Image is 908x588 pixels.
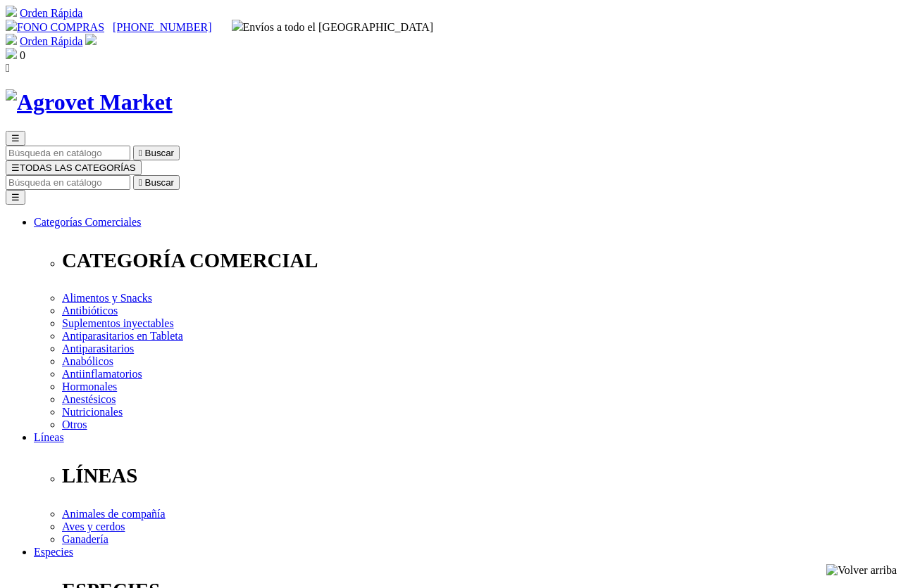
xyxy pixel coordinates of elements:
span: 0 [20,49,25,61]
img: delivery-truck.svg [232,20,243,31]
i:  [6,62,10,74]
a: Anestésicos [62,393,116,405]
span: Buscar [145,148,174,158]
img: shopping-bag.svg [6,48,17,59]
a: Orden Rápida [20,7,82,19]
img: shopping-cart.svg [6,34,17,45]
a: Categorías Comerciales [34,216,141,228]
a: Antiinflamatorios [62,368,142,380]
img: user.svg [85,34,97,45]
a: FONO COMPRAS [6,21,104,33]
a: Acceda a su cuenta de cliente [85,35,97,47]
a: Alimentos y Snacks [62,292,152,304]
a: Nutricionales [62,406,123,418]
p: LÍNEAS [62,464,902,487]
a: Aves y cerdos [62,520,125,532]
a: Orden Rápida [20,35,82,47]
span: Envíos a todo el [GEOGRAPHIC_DATA] [232,21,434,33]
button:  Buscar [133,146,180,160]
i:  [139,148,142,158]
a: Especies [34,546,73,558]
a: Ganadería [62,533,108,545]
img: shopping-cart.svg [6,6,17,17]
p: CATEGORÍA COMERCIAL [62,249,902,272]
span: Buscar [145,177,174,188]
a: Antiparasitarios [62,343,134,354]
span: ☰ [11,162,20,173]
a: Antibióticos [62,305,118,317]
a: Líneas [34,431,64,443]
a: [PHONE_NUMBER] [113,21,211,33]
img: phone.svg [6,20,17,31]
button:  Buscar [133,175,180,190]
button: ☰ [6,131,25,146]
a: Suplementos inyectables [62,317,174,329]
img: Agrovet Market [6,89,173,115]
button: ☰TODAS LAS CATEGORÍAS [6,160,142,175]
a: Antiparasitarios en Tableta [62,330,183,342]
button: ☰ [6,190,25,205]
a: Anabólicos [62,355,113,367]
input: Buscar [6,175,130,190]
i:  [139,177,142,188]
a: Hormonales [62,381,117,392]
a: Animales de compañía [62,508,166,520]
span: ☰ [11,133,20,143]
input: Buscar [6,146,130,160]
img: Volver arriba [826,564,897,577]
a: Otros [62,418,87,430]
